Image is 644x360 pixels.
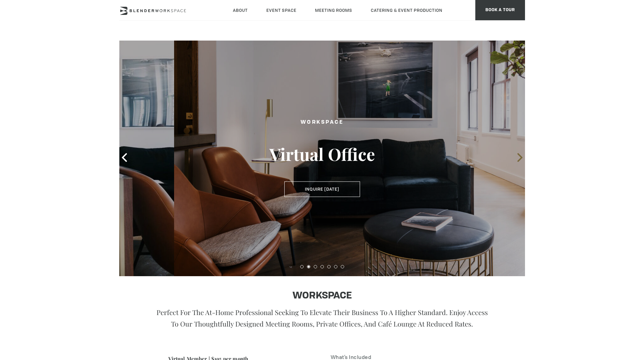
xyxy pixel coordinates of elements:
button: Inquire [DATE] [284,182,360,197]
h3: Virtual Office [244,144,400,165]
h2: Workspace [244,118,400,127]
a: Inquire [DATE] [284,185,360,192]
p: Perfect for the at-home professional seeking to elevate their business to a higher standard. Enjo... [153,307,491,330]
p: WORKSPACE [153,290,491,303]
